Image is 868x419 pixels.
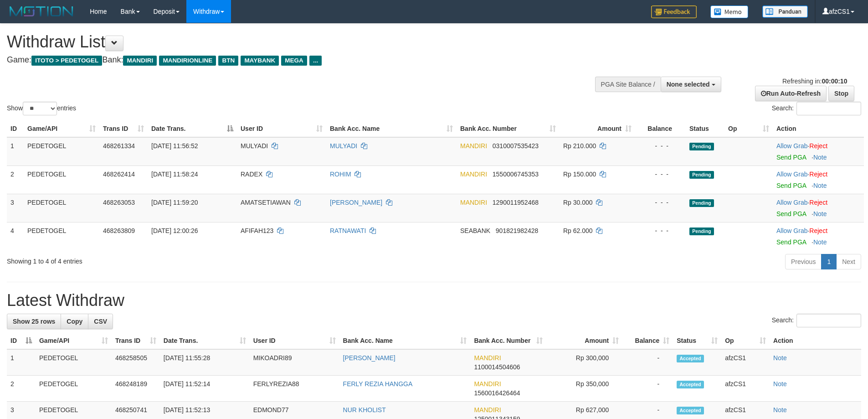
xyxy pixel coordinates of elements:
div: - - - [639,226,682,235]
td: PEDETOGEL [24,137,99,166]
div: - - - [639,170,682,179]
input: Search: [796,314,861,327]
span: Accepted [677,355,704,362]
th: Action [773,120,864,137]
td: 468258505 [112,349,160,376]
th: Bank Acc. Name: activate to sort column ascending [326,120,457,137]
th: Bank Acc. Number: activate to sort column ascending [457,120,560,137]
select: Showentries [23,102,57,115]
span: Rp 62.000 [563,227,593,234]
td: 1 [7,349,36,376]
span: · [776,171,809,178]
span: Pending [689,171,714,179]
td: [DATE] 11:55:28 [160,349,250,376]
span: AFIFAH123 [241,227,273,234]
a: Show 25 rows [7,314,61,329]
th: Amount: activate to sort column ascending [560,120,635,137]
td: · [773,137,864,166]
span: MANDIRI [460,171,487,178]
td: MIKOADRI89 [250,349,339,376]
a: Note [773,354,787,362]
td: FERLYREZIA88 [250,376,339,402]
td: - [622,349,673,376]
span: Copy 1100014504606 to clipboard [474,363,520,371]
span: MEGA [281,56,307,66]
span: None selected [667,81,710,88]
span: Copy [67,318,82,325]
span: Rp 210.000 [563,142,596,150]
a: Reject [809,199,827,206]
span: · [776,199,809,206]
span: CSV [94,318,107,325]
span: RADEX [241,171,262,178]
a: Run Auto-Refresh [755,86,827,101]
td: PEDETOGEL [36,376,112,402]
span: · [776,227,809,234]
th: Balance [635,120,686,137]
span: Show 25 rows [13,318,55,325]
a: Allow Grab [776,227,807,234]
a: Next [836,254,861,269]
td: afzCS1 [721,349,770,376]
a: Stop [828,86,854,101]
span: MANDIRI [474,354,501,362]
a: 1 [821,254,837,269]
th: Balance: activate to sort column ascending [622,332,673,349]
th: Date Trans.: activate to sort column ascending [160,332,250,349]
a: Note [813,210,827,217]
a: Note [773,406,787,414]
a: Note [813,154,827,161]
span: MANDIRI [460,142,487,150]
span: ITOTO > PEDETOGEL [31,56,102,66]
td: 468248189 [112,376,160,402]
span: 468261334 [103,142,135,150]
a: NUR KHOLIST [343,406,386,414]
span: Rp 150.000 [563,171,596,178]
a: Send PGA [776,182,806,189]
td: Rp 300,000 [546,349,622,376]
div: Showing 1 to 4 of 4 entries [7,253,355,266]
a: Note [773,380,787,388]
span: 468263809 [103,227,135,234]
a: Reject [809,171,827,178]
span: SEABANK [460,227,490,234]
td: · [773,166,864,194]
span: · [776,142,809,150]
th: ID: activate to sort column descending [7,332,36,349]
span: Pending [689,199,714,207]
td: PEDETOGEL [24,194,99,222]
span: MANDIRI [474,380,501,388]
label: Show entries [7,102,76,115]
a: Send PGA [776,210,806,217]
th: ID [7,120,24,137]
a: ROHIM [330,171,351,178]
span: MANDIRI [460,199,487,206]
span: Accepted [677,381,704,388]
a: Reject [809,142,827,150]
div: PGA Site Balance / [595,77,661,92]
span: Copy 1550006745353 to clipboard [493,171,539,178]
th: Op: activate to sort column ascending [721,332,770,349]
a: Send PGA [776,238,806,246]
td: afzCS1 [721,376,770,402]
a: CSV [88,314,113,329]
span: MANDIRIONLINE [159,56,216,66]
span: MULYADI [241,142,268,150]
img: panduan.png [762,5,808,18]
th: Amount: activate to sort column ascending [546,332,622,349]
img: Button%20Memo.svg [710,5,749,18]
td: Rp 350,000 [546,376,622,402]
input: Search: [796,102,861,115]
span: MANDIRI [474,406,501,414]
td: PEDETOGEL [36,349,112,376]
span: BTN [218,56,238,66]
td: · [773,222,864,250]
span: Refreshing in: [782,78,847,85]
span: [DATE] 12:00:26 [151,227,198,234]
a: FERLY REZIA HANGGA [343,380,413,388]
div: - - - [639,141,682,150]
img: MOTION_logo.png [7,5,76,18]
a: Allow Grab [776,142,807,150]
td: 4 [7,222,24,250]
span: [DATE] 11:58:24 [151,171,198,178]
